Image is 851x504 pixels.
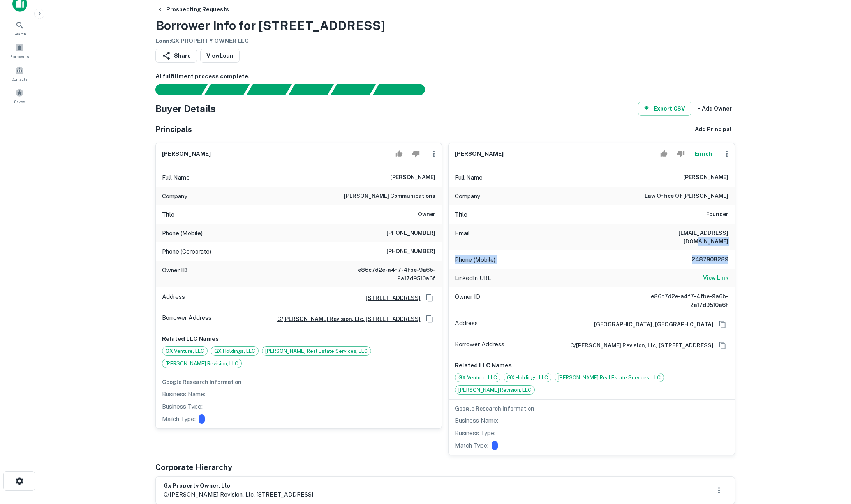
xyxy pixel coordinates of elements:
[155,49,197,63] button: Share
[162,313,211,325] p: Borrower Address
[812,442,851,479] iframe: Chat Widget
[146,84,204,95] div: Sending borrower request to AI...
[162,347,207,355] span: GX Venture, LLC
[155,16,385,35] h3: Borrower Info for [STREET_ADDRESS]
[392,146,406,162] button: Accept
[162,247,211,256] p: Phone (Corporate)
[246,84,292,95] div: Documents found, AI parsing details...
[635,229,728,246] h6: [EMAIL_ADDRESS][DOMAIN_NAME]
[155,102,216,116] h4: Buyer Details
[155,37,385,46] h6: Loan : GX PROPERTY OWNER LLC
[694,102,735,116] button: + Add Owner
[162,378,435,386] h6: Google Research Information
[162,334,435,344] p: Related LLC Names
[717,319,728,330] button: Copy Address
[162,360,241,368] span: [PERSON_NAME] Revision, LLC
[2,85,37,106] a: Saved
[288,84,334,95] div: Principals found, AI now looking for contact information...
[409,146,423,162] button: Reject
[588,320,714,329] h6: [GEOGRAPHIC_DATA], [GEOGRAPHIC_DATA]
[455,292,480,309] p: Owner ID
[162,389,205,399] p: Business Name:
[455,173,483,182] p: Full Name
[717,340,728,351] button: Copy Address
[638,102,691,116] button: Export CSV
[455,340,504,351] p: Borrower Address
[12,76,27,82] span: Contacts
[390,173,435,182] h6: [PERSON_NAME]
[687,122,735,136] button: + Add Principal
[162,292,185,304] p: Address
[154,2,232,16] button: Prospecting Requests
[162,210,174,219] p: Title
[204,84,250,95] div: Your request is received and processing...
[455,273,491,283] p: LinkedIn URL
[262,347,371,355] span: [PERSON_NAME] Real Estate Services, LLC
[645,192,728,201] h6: law office of [PERSON_NAME]
[455,319,478,330] p: Address
[359,294,421,302] a: [STREET_ADDRESS]
[424,292,435,304] button: Copy Address
[455,150,504,159] h6: [PERSON_NAME]
[455,229,470,246] p: Email
[200,49,240,63] a: ViewLoan
[455,404,728,413] h6: Google Research Information
[162,150,211,159] h6: [PERSON_NAME]
[682,255,728,264] h6: 2487908289
[2,18,37,39] a: Search
[162,402,203,411] p: Business Type:
[455,374,500,382] span: GX Venture, LLC
[373,84,434,95] div: AI fulfillment process complete.
[14,99,25,105] span: Saved
[155,462,232,473] h5: Corporate Hierarchy
[164,490,313,499] p: c/[PERSON_NAME] revision, llc, [STREET_ADDRESS]
[564,341,714,350] a: c/[PERSON_NAME] revision, llc, [STREET_ADDRESS]
[691,146,716,162] button: Enrich
[455,210,467,219] p: Title
[386,229,435,238] h6: [PHONE_NUMBER]
[162,266,187,283] p: Owner ID
[455,361,728,370] p: Related LLC Names
[418,210,435,219] h6: Owner
[504,374,551,382] span: GX Holdings, LLC
[164,481,313,490] h6: gx property owner, llc
[342,266,435,283] h6: e86c7d2e-a4f7-4fbe-9a6b-2a17d9510a6f
[10,53,29,60] span: Borrowers
[2,63,37,84] a: Contacts
[155,123,192,135] h5: Principals
[455,428,495,438] p: Business Type:
[455,192,480,201] p: Company
[2,40,37,61] a: Borrowers
[455,255,495,264] p: Phone (Mobile)
[386,247,435,256] h6: [PHONE_NUMBER]
[555,374,664,382] span: [PERSON_NAME] Real Estate Services, LLC
[706,210,728,219] h6: Founder
[703,273,728,283] a: View Link
[162,414,196,424] p: Match Type:
[162,173,190,182] p: Full Name
[674,146,687,162] button: Reject
[455,441,488,450] p: Match Type:
[211,347,258,355] span: GX Holdings, LLC
[13,31,26,37] span: Search
[657,146,671,162] button: Accept
[455,386,534,394] span: [PERSON_NAME] Revision, LLC
[344,192,435,201] h6: [PERSON_NAME] communications
[330,84,376,95] div: Principals found, still searching for contact information. This may take time...
[162,229,203,238] p: Phone (Mobile)
[455,416,498,425] p: Business Name:
[424,313,435,325] button: Copy Address
[703,273,728,282] h6: View Link
[271,315,421,323] a: c/[PERSON_NAME] revision, llc, [STREET_ADDRESS]
[162,192,187,201] p: Company
[155,72,735,81] h6: AI fulfillment process complete.
[683,173,728,182] h6: [PERSON_NAME]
